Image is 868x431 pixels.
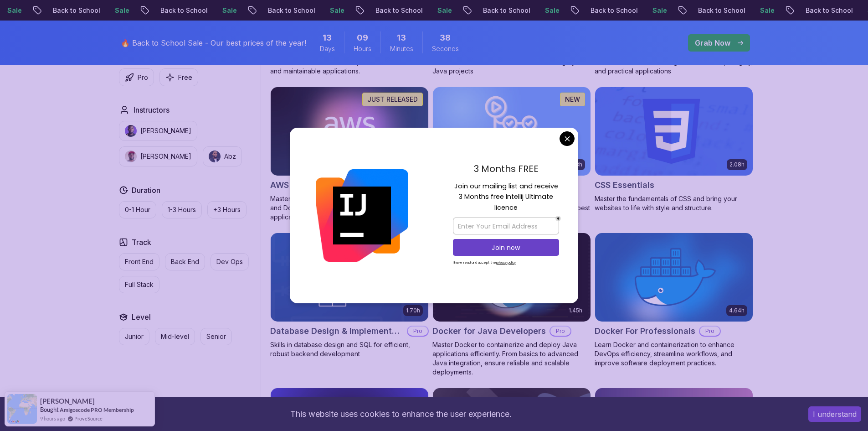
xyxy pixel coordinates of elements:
p: 🔥 Back to School Sale - Our best prices of the year! [121,37,306,48]
p: Sale [323,6,352,15]
button: instructor img[PERSON_NAME] [119,121,197,141]
button: Front End [119,253,159,270]
p: Master Docker to containerize and deploy Java applications efficiently. From basics to advanced J... [432,340,591,377]
p: Back to School [798,6,860,15]
p: 1.70h [406,307,420,314]
span: Days [320,44,335,53]
p: Back End [171,257,199,266]
span: Hours [354,44,371,53]
p: Junior [125,332,144,341]
a: Database Design & Implementation card1.70hNEWDatabase Design & ImplementationProSkills in databas... [270,233,429,358]
h2: Docker for Java Developers [432,325,546,338]
p: 1-3 Hours [168,205,196,214]
p: 0-1 Hour [125,205,150,214]
a: CSS Essentials card2.08hCSS EssentialsMaster the fundamentals of CSS and bring your websites to l... [595,87,753,213]
button: Accept cookies [808,406,861,422]
h2: AWS for Developers [270,179,351,192]
button: Full Stack [119,276,159,293]
p: Sale [645,6,674,15]
p: Dev Ops [216,257,243,266]
p: Back to School [261,6,323,15]
p: Pro [700,327,720,336]
p: Front End [125,257,154,266]
p: 4.64h [729,307,745,314]
p: Learn how to use Maven to build and manage your Java projects [432,57,591,76]
img: CI/CD with GitHub Actions card [433,87,591,176]
button: Dev Ops [211,253,249,270]
img: instructor img [125,151,137,162]
p: +3 Hours [213,205,241,214]
p: 2.08h [729,161,745,168]
button: instructor imgAbz [203,146,242,166]
button: Senior [200,328,232,345]
p: NEW [565,95,580,104]
button: +3 Hours [207,201,247,218]
span: 9 hours ago [40,415,65,422]
img: provesource social proof notification image [7,394,37,424]
p: [PERSON_NAME] [140,152,191,161]
p: Learn advanced Java concepts to build scalable and maintainable applications. [270,57,429,76]
p: Master the fundamentals of CSS and bring your websites to life with style and structure. [595,194,753,213]
p: Back to School [368,6,430,15]
p: Learn Docker and containerization to enhance DevOps efficiency, streamline workflows, and improve... [595,340,753,368]
p: Senior [206,332,226,341]
button: 1-3 Hours [162,201,202,218]
p: 1.45h [569,307,582,314]
p: Sale [430,6,459,15]
p: Free [178,73,192,82]
button: Free [159,68,198,86]
p: Grab Now [695,37,730,48]
img: instructor img [209,151,221,162]
span: 38 Seconds [440,31,451,44]
p: Abz [224,152,236,161]
span: Bought [40,406,59,413]
button: 0-1 Hour [119,201,156,218]
h2: Docker For Professionals [595,325,695,338]
p: Back to School [583,6,645,15]
a: ProveSource [74,415,103,422]
p: Back to School [46,6,108,15]
a: Docker for Java Developers card1.45hDocker for Java DevelopersProMaster Docker to containerize an... [432,233,591,377]
img: instructor img [125,125,137,137]
p: Back to School [476,6,538,15]
p: Full Stack [125,280,154,289]
span: Minutes [390,44,413,53]
span: 9 Hours [357,31,368,44]
button: Pro [119,68,154,86]
p: JUST RELEASED [367,95,418,104]
div: This website uses cookies to enhance the user experience. [7,404,795,424]
a: AWS for Developers card2.73hJUST RELEASEDAWS for DevelopersProMaster AWS services like EC2, RDS, ... [270,87,429,222]
a: CI/CD with GitHub Actions card2.63hNEWCI/CD with GitHub ActionsProMaster CI/CD pipelines with Git... [432,87,591,222]
img: CSS Essentials card [595,87,753,176]
span: [PERSON_NAME] [40,397,95,405]
button: Back End [165,253,205,270]
span: 13 Days [323,31,332,44]
img: Docker For Professionals card [595,233,753,322]
a: Amigoscode PRO Membership [60,406,134,413]
h2: Track [132,237,151,248]
h2: Duration [132,185,160,196]
p: [PERSON_NAME] [140,126,191,135]
span: Seconds [432,44,459,53]
button: Junior [119,328,149,345]
button: instructor img[PERSON_NAME] [119,146,197,166]
h2: Database Design & Implementation [270,325,403,338]
p: Advanced database management with SQL, integrity, and practical applications [595,57,753,76]
h2: Level [132,312,151,322]
p: Mid-level [161,332,189,341]
p: Pro [138,73,148,82]
h2: CSS Essentials [595,179,654,192]
p: Back to School [691,6,753,15]
p: Sale [108,6,137,15]
p: Sale [215,6,244,15]
p: Skills in database design and SQL for efficient, robust backend development [270,340,429,358]
p: Pro [550,327,570,336]
p: Master AWS services like EC2, RDS, VPC, Route 53, and Docker to deploy and manage scalable cloud ... [270,194,429,222]
img: AWS for Developers card [271,87,428,176]
span: 13 Minutes [397,31,406,44]
a: Docker For Professionals card4.64hDocker For ProfessionalsProLearn Docker and containerization to... [595,233,753,368]
p: Pro [408,327,428,336]
p: Sale [538,6,567,15]
p: Back to School [153,6,215,15]
button: Mid-level [155,328,195,345]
